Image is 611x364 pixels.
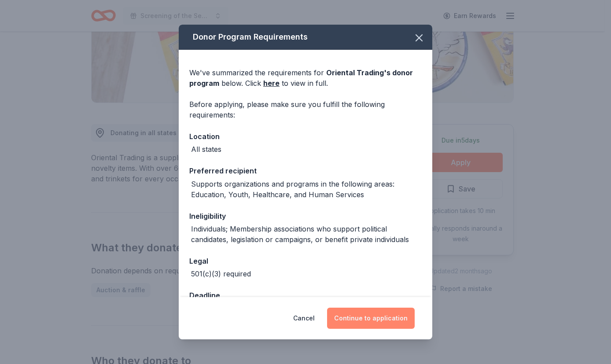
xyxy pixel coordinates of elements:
div: Ineligibility [189,210,422,222]
div: All states [191,144,221,154]
button: Continue to application [327,308,415,329]
div: Preferred recipient [189,165,422,176]
div: Supports organizations and programs in the following areas: Education, Youth, Healthcare, and Hum... [191,179,422,200]
div: Location [189,131,422,142]
div: Individuals; Membership associations who support political candidates, legislation or campaigns, ... [191,224,422,245]
div: Legal [189,255,422,267]
div: Deadline [189,290,422,301]
button: Cancel [293,308,315,329]
div: We've summarized the requirements for below. Click to view in full. [189,67,422,88]
div: 501(c)(3) required [191,268,251,279]
div: Donor Program Requirements [179,25,432,50]
div: Before applying, please make sure you fulfill the following requirements: [189,99,422,120]
a: here [263,78,280,88]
